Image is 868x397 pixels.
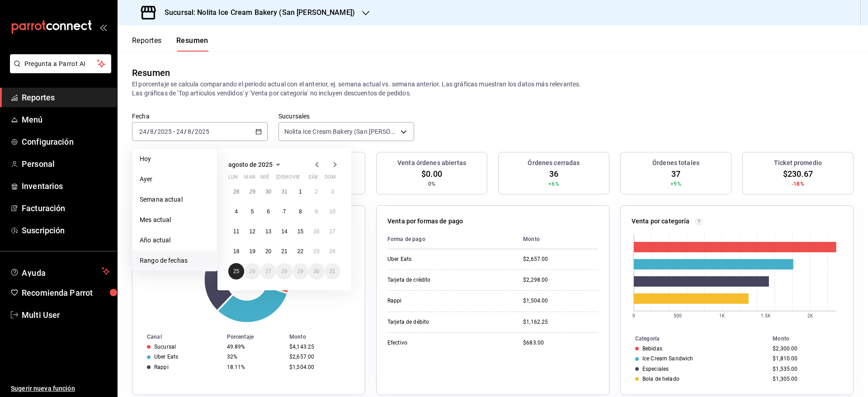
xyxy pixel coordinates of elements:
button: 28 de julio de 2025 [228,184,244,200]
span: Mes actual [140,215,210,225]
div: Bola de helado [642,376,679,382]
h3: Venta órdenes abiertas [397,158,466,168]
span: 0% [428,180,435,188]
div: $1,810.00 [773,355,839,362]
div: Rappi [387,297,478,305]
button: 1 de agosto de 2025 [292,184,308,200]
span: -18% [792,180,804,188]
abbr: 20 de agosto de 2025 [265,248,271,255]
button: 4 de agosto de 2025 [228,203,244,220]
th: Canal [132,332,223,342]
abbr: 21 de agosto de 2025 [281,248,287,255]
div: $2,657.00 [289,354,350,360]
abbr: jueves [276,174,330,184]
button: 10 de agosto de 2025 [325,203,340,220]
button: 29 de agosto de 2025 [292,263,308,279]
th: Porcentaje [223,332,286,342]
abbr: 31 de julio de 2025 [281,189,287,195]
span: Reportes [22,91,110,104]
span: - [173,128,175,135]
span: Multi User [22,309,110,321]
button: 26 de agosto de 2025 [244,263,260,279]
span: Personal [22,158,110,170]
div: Uber Eats [154,354,178,360]
span: / [147,128,150,135]
div: Sucursal [154,344,176,350]
div: 32% [227,354,282,360]
label: Sucursales [278,113,414,119]
abbr: 15 de agosto de 2025 [297,228,303,235]
button: Pregunta a Parrot AI [10,54,111,73]
abbr: 28 de julio de 2025 [233,189,239,195]
abbr: 29 de agosto de 2025 [297,268,303,274]
h3: Ticket promedio [774,158,822,168]
div: Ice Cream Sandwich [642,355,693,362]
button: 20 de agosto de 2025 [260,243,276,260]
text: 500 [674,313,682,318]
button: 2 de agosto de 2025 [308,184,324,200]
button: 17 de agosto de 2025 [325,223,340,240]
button: 22 de agosto de 2025 [292,243,308,260]
abbr: 24 de agosto de 2025 [330,248,335,255]
input: -- [150,128,154,135]
div: Especiales [642,366,669,372]
button: 7 de agosto de 2025 [276,203,292,220]
div: $1,305.00 [773,376,839,382]
input: -- [139,128,147,135]
span: Sugerir nueva función [11,384,110,393]
button: 21 de agosto de 2025 [276,243,292,260]
span: / [154,128,157,135]
abbr: lunes [228,174,238,184]
button: 27 de agosto de 2025 [260,263,276,279]
abbr: 9 de agosto de 2025 [315,208,318,215]
abbr: 30 de julio de 2025 [265,189,271,195]
button: 24 de agosto de 2025 [325,243,340,260]
button: 16 de agosto de 2025 [308,223,324,240]
span: +6% [548,180,559,188]
div: $1,162.25 [523,318,598,326]
abbr: 3 de agosto de 2025 [331,189,334,195]
button: 15 de agosto de 2025 [292,223,308,240]
div: $683.00 [523,339,598,347]
button: Resumen [176,36,208,52]
span: Suscripción [22,224,110,236]
p: Venta por formas de pago [387,217,463,226]
label: Fecha [132,113,268,119]
span: Semana actual [140,195,210,204]
button: 8 de agosto de 2025 [292,203,308,220]
abbr: martes [244,174,255,184]
span: Nolita Ice Cream Bakery (San [PERSON_NAME]) [284,127,397,136]
abbr: 14 de agosto de 2025 [281,228,287,235]
th: Categoría [621,334,769,344]
abbr: 6 de agosto de 2025 [267,208,270,215]
button: 25 de agosto de 2025 [228,263,244,279]
th: Monto [769,334,853,344]
div: $1,504.00 [523,297,598,305]
span: agosto de 2025 [228,161,273,168]
div: navigation tabs [132,36,208,52]
abbr: 16 de agosto de 2025 [313,228,319,235]
abbr: 26 de agosto de 2025 [249,268,255,274]
div: $2,298.00 [523,276,598,284]
button: 6 de agosto de 2025 [260,203,276,220]
button: 3 de agosto de 2025 [325,184,340,200]
input: ---- [194,128,210,135]
abbr: 17 de agosto de 2025 [330,228,335,235]
span: 37 [671,168,680,180]
abbr: 7 de agosto de 2025 [283,208,286,215]
abbr: 2 de agosto de 2025 [315,189,318,195]
text: 0 [632,313,635,318]
div: $2,300.00 [773,345,839,352]
button: 31 de agosto de 2025 [325,263,340,279]
button: 30 de julio de 2025 [260,184,276,200]
div: Efectivo [387,339,478,347]
span: Pregunta a Parrot AI [24,59,97,69]
button: open_drawer_menu [99,24,107,31]
span: 36 [549,168,558,180]
span: / [184,128,187,135]
abbr: 12 de agosto de 2025 [249,228,255,235]
div: 18.11% [227,364,282,370]
abbr: 23 de agosto de 2025 [313,248,319,255]
input: -- [176,128,184,135]
span: $230.67 [783,168,813,180]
